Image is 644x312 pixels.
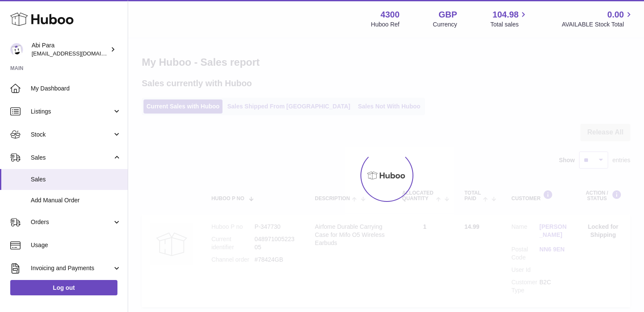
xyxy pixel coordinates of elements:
span: My Dashboard [31,85,121,93]
div: Currency [433,20,457,29]
span: Orders [31,218,112,226]
div: Abi Para [32,41,108,58]
span: AVAILABLE Stock Total [562,20,634,29]
img: Abi@mifo.co.uk [10,43,23,56]
span: Total sales [490,20,528,29]
a: Log out [10,280,117,295]
span: Listings [31,108,112,116]
span: Invoicing and Payments [31,264,112,272]
a: 104.98 Total sales [490,9,528,29]
span: [EMAIL_ADDRESS][DOMAIN_NAME] [32,50,126,57]
span: Usage [31,241,121,249]
span: Sales [31,175,121,184]
span: 104.98 [492,9,518,20]
strong: 4300 [381,9,400,20]
a: 0.00 AVAILABLE Stock Total [562,9,634,29]
span: 0.00 [607,9,624,20]
span: Stock [31,131,112,139]
span: Add Manual Order [31,196,121,204]
strong: GBP [439,9,457,20]
span: Sales [31,154,112,162]
div: Huboo Ref [371,20,400,29]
